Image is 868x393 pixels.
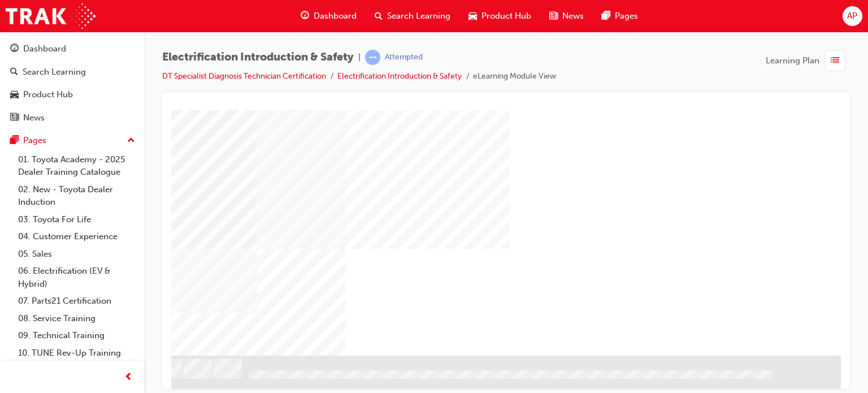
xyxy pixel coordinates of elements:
span: list-icon [831,54,839,68]
button: AP [843,6,862,26]
a: search-iconSearch Learning [366,5,459,28]
a: Search Learning [5,62,140,83]
a: News [5,107,140,128]
a: 04. Customer Experience [14,228,140,245]
a: 09. Technical Training [14,327,140,344]
a: 05. Sales [14,245,140,263]
span: News [562,10,584,23]
span: learningRecordVerb_ATTEMPT-icon [365,50,380,65]
a: car-iconProduct Hub [459,5,540,28]
div: Search Learning [23,66,86,79]
div: Pages [23,134,46,147]
li: eLearning Module View [473,70,556,83]
a: 01. Toyota Academy - 2025 Dealer Training Catalogue [14,151,140,181]
a: 10. TUNE Rev-Up Training [14,344,140,362]
span: Learning Plan [766,54,819,67]
span: search-icon [10,67,18,77]
a: 03. Toyota For Life [14,211,140,228]
span: news-icon [549,9,558,23]
a: Product Hub [5,84,140,105]
button: Pages [5,130,140,151]
button: Learning Plan [766,50,850,71]
a: 07. Parts21 Certification [14,292,140,310]
span: car-icon [468,9,477,23]
span: Dashboard [314,10,357,23]
span: search-icon [375,9,383,23]
div: Product Hub [23,88,73,101]
span: news-icon [10,113,19,123]
span: Electrification Introduction & Safety [162,51,354,64]
a: DT Specialist Diagnosis Technician Certification [162,71,326,81]
a: 08. Service Training [14,310,140,327]
img: Trak [6,3,96,29]
a: guage-iconDashboard [292,5,366,28]
a: Electrification Introduction & Safety [337,71,462,81]
span: | [358,51,361,64]
span: guage-icon [10,44,19,54]
a: 02. New - Toyota Dealer Induction [14,181,140,211]
div: Dashboard [23,42,66,55]
span: AP [847,10,857,23]
span: up-icon [127,133,135,148]
a: news-iconNews [540,5,593,28]
a: 06. Electrification (EV & Hybrid) [14,262,140,292]
span: Pages [615,10,638,23]
iframe: To enrich screen reader interactions, please activate Accessibility in Grammarly extension settings [171,110,841,389]
a: pages-iconPages [593,5,647,28]
span: prev-icon [124,370,133,385]
span: Product Hub [481,10,531,23]
span: car-icon [10,90,19,100]
span: pages-icon [10,136,19,146]
button: DashboardSearch LearningProduct HubNews [5,36,140,130]
span: guage-icon [301,9,309,23]
a: Dashboard [5,38,140,59]
div: News [23,111,45,124]
div: Attempted [385,52,423,63]
span: pages-icon [602,9,610,23]
span: Search Learning [387,10,450,23]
